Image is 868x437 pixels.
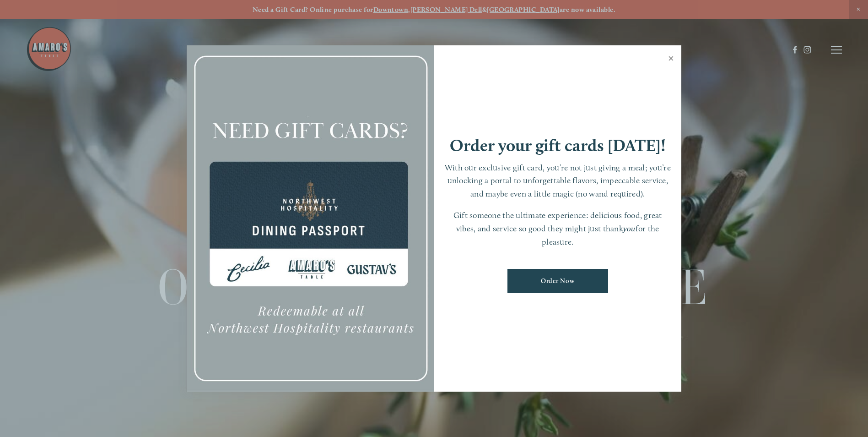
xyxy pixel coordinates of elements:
[623,224,636,233] em: you
[662,47,680,72] a: Close
[443,161,673,201] p: With our exclusive gift card, you’re not just giving a meal; you’re unlocking a portal to unforge...
[450,137,666,154] h1: Order your gift cards [DATE]!
[507,269,608,293] a: Order Now
[443,209,673,248] p: Gift someone the ultimate experience: delicious food, great vibes, and service so good they might...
